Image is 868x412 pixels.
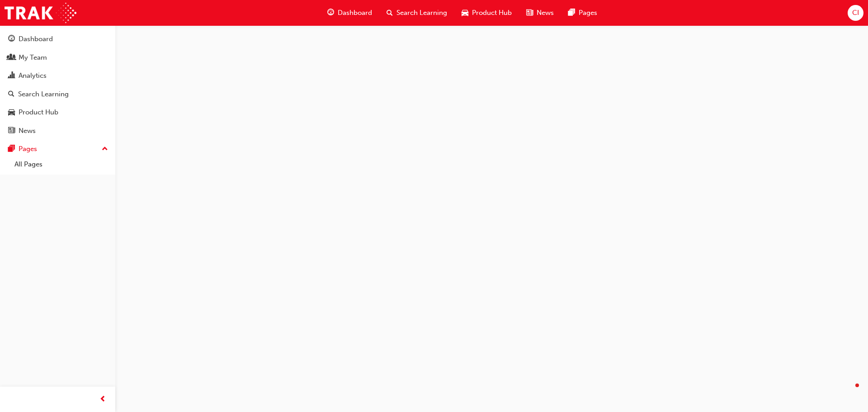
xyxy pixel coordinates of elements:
a: Product Hub [4,104,112,121]
button: Pages [4,141,112,157]
a: news-iconNews [519,4,561,22]
div: Dashboard [19,34,53,44]
div: Product Hub [19,107,58,118]
a: pages-iconPages [561,4,604,22]
a: guage-iconDashboard [320,4,379,22]
span: search-icon [387,7,393,19]
div: Analytics [19,71,47,81]
span: car-icon [8,109,15,117]
div: Pages [19,144,37,154]
span: search-icon [8,90,14,99]
a: car-iconProduct Hub [454,4,519,22]
a: search-iconSearch Learning [379,4,454,22]
span: News [537,8,554,18]
a: All Pages [11,157,112,171]
span: prev-icon [99,394,106,405]
span: Product Hub [472,8,512,18]
a: My Team [4,49,112,66]
a: News [4,123,112,139]
div: My Team [19,52,47,63]
iframe: Intercom live chat [837,381,859,403]
span: pages-icon [8,145,15,153]
span: car-icon [462,7,468,19]
span: people-icon [8,54,15,62]
span: chart-icon [8,72,15,80]
a: Analytics [4,67,112,84]
span: news-icon [8,127,15,135]
div: News [19,126,36,136]
a: Dashboard [4,31,112,47]
span: up-icon [102,143,108,155]
a: Search Learning [4,86,112,103]
span: guage-icon [327,7,334,19]
span: Search Learning [396,8,447,18]
button: DashboardMy TeamAnalyticsSearch LearningProduct HubNews [4,29,112,141]
img: Trak [5,3,76,23]
span: news-icon [526,7,533,19]
span: Pages [579,8,597,18]
span: CI [852,8,859,18]
span: Dashboard [338,8,372,18]
div: Search Learning [18,89,69,99]
span: pages-icon [568,7,575,19]
button: CI [848,5,863,21]
span: guage-icon [8,35,15,43]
